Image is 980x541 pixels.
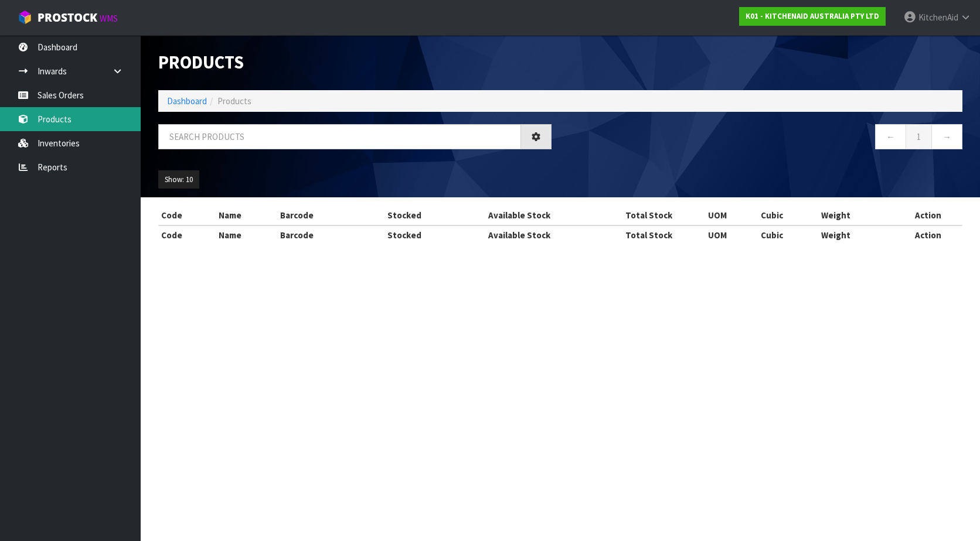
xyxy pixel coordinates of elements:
nav: Page navigation [569,124,962,153]
th: Weight [818,225,893,244]
input: Search products [158,124,521,149]
th: Available Stock [447,206,592,225]
th: Name [216,206,277,225]
th: Action [893,206,962,225]
th: UOM [705,206,758,225]
th: Stocked [362,206,447,225]
img: cube-alt.png [18,10,32,25]
button: Show: 10 [158,170,199,189]
span: KitchenAid [918,12,958,23]
th: Action [893,225,962,244]
a: ← [875,124,906,149]
th: Stocked [362,225,447,244]
span: ProStock [38,10,97,25]
th: Cubic [758,206,818,225]
span: Products [217,95,251,107]
th: Name [216,225,277,244]
th: Total Stock [593,225,706,244]
th: Code [158,225,216,244]
th: Total Stock [593,206,706,225]
th: Cubic [758,225,818,244]
a: Dashboard [167,95,207,107]
small: WMS [100,13,118,24]
th: Available Stock [447,225,592,244]
h1: Products [158,53,552,73]
th: Code [158,206,216,225]
th: UOM [705,225,758,244]
a: → [931,124,962,149]
th: Weight [818,206,893,225]
th: Barcode [277,206,361,225]
a: 1 [906,124,932,149]
strong: K01 - KITCHENAID AUSTRALIA PTY LTD [746,11,879,21]
th: Barcode [277,225,361,244]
